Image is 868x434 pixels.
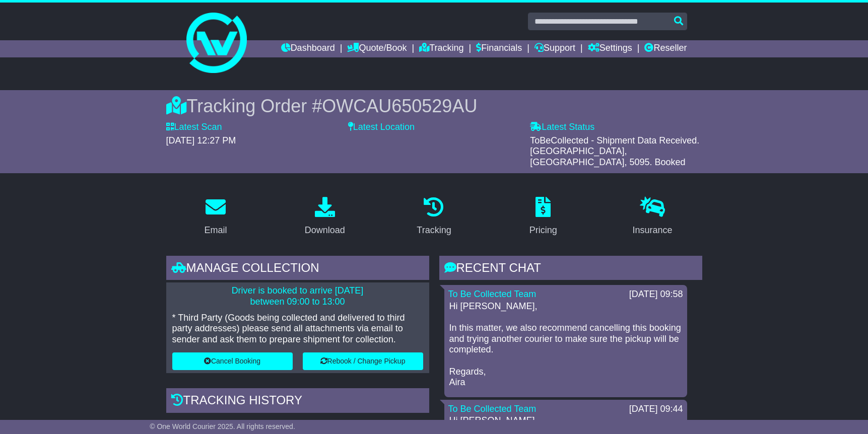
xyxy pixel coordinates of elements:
[172,285,423,307] p: Driver is booked to arrive [DATE] between 09:00 to 13:00
[530,122,594,133] label: Latest Status
[298,193,352,241] a: Download
[588,40,632,57] a: Settings
[448,404,537,414] a: To Be Collected Team
[166,122,222,133] label: Latest Scan
[535,40,575,57] a: Support
[166,135,236,146] span: [DATE] 12:27 PM
[523,193,564,241] a: Pricing
[439,256,702,283] div: RECENT CHAT
[150,422,295,430] span: © One World Courier 2025. All rights reserved.
[530,135,699,167] span: ToBeCollected - Shipment Data Received. [GEOGRAPHIC_DATA], [GEOGRAPHIC_DATA], 5095. Booked
[172,313,423,345] p: * Third Party (Goods being collected and delivered to third party addresses) please send all atta...
[644,40,687,57] a: Reseller
[633,224,673,237] div: Insurance
[448,289,537,299] a: To Be Collected Team
[476,40,522,57] a: Financials
[172,352,293,370] button: Cancel Booking
[410,193,457,241] a: Tracking
[303,352,423,370] button: Rebook / Change Pickup
[629,289,683,300] div: [DATE] 09:58
[449,301,682,388] p: Hi [PERSON_NAME], In this matter, we also recommend cancelling this booking and trying another co...
[417,224,451,237] div: Tracking
[629,404,683,415] div: [DATE] 09:44
[166,256,429,283] div: Manage collection
[529,224,557,237] div: Pricing
[322,96,477,116] span: OWCAU650529AU
[166,95,702,117] div: Tracking Order #
[197,193,233,241] a: Email
[305,224,345,237] div: Download
[204,224,227,237] div: Email
[166,388,429,415] div: Tracking history
[347,40,407,57] a: Quote/Book
[348,122,415,133] label: Latest Location
[626,193,679,241] a: Insurance
[281,40,335,57] a: Dashboard
[419,40,463,57] a: Tracking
